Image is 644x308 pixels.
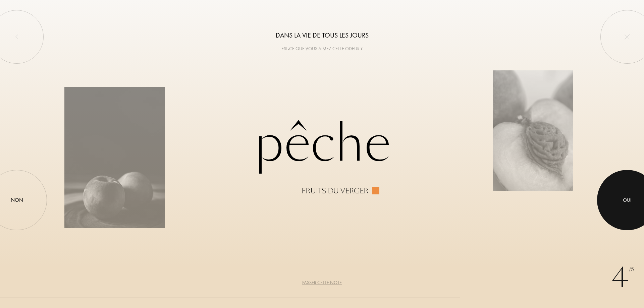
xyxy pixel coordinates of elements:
div: Fruits du verger [302,187,369,195]
div: Pêche [64,113,580,195]
div: Passer cette note [302,279,342,286]
div: Oui [623,196,632,204]
img: quit_onboard.svg [625,34,630,40]
img: left_onboard.svg [14,34,19,40]
div: Non [11,196,23,204]
div: 4 [611,258,634,298]
span: /5 [629,266,634,273]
